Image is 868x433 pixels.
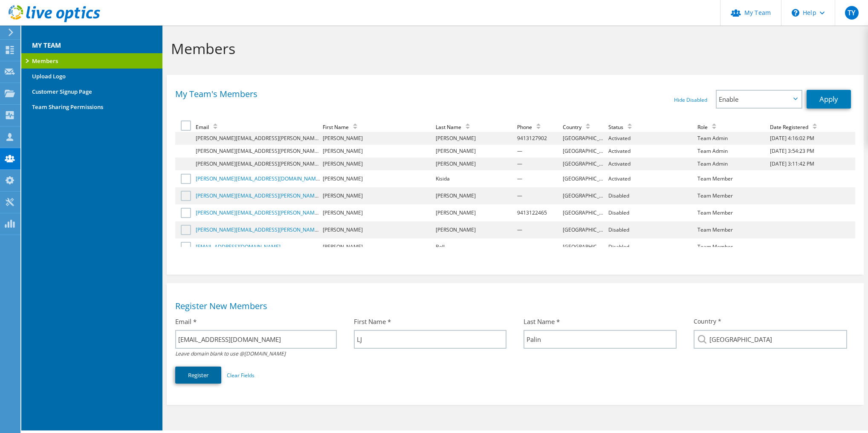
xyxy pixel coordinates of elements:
[607,170,696,187] td: Activated
[561,187,607,204] td: [GEOGRAPHIC_DATA]
[434,132,516,145] td: [PERSON_NAME]
[608,123,636,131] div: Status
[175,330,337,349] input: Example@xbyte.com
[434,221,516,238] td: [PERSON_NAME]
[434,187,516,204] td: [PERSON_NAME]
[434,204,516,221] td: [PERSON_NAME]
[607,132,696,145] td: Activated
[561,132,607,145] td: [GEOGRAPHIC_DATA]
[845,6,859,20] span: TY
[434,238,516,255] td: Bell
[516,170,561,187] td: —
[769,158,855,170] td: [DATE] 3:11:42 PM
[436,123,474,131] div: Last Name
[321,221,434,238] td: [PERSON_NAME]
[21,32,162,50] h3: MY TEAM
[696,132,769,145] td: Team Admin
[561,221,607,238] td: [GEOGRAPHIC_DATA]
[607,187,696,204] td: Disabled
[175,302,851,310] h1: Register New Members
[607,145,696,158] td: Activated
[696,158,769,170] td: Team Admin
[194,158,322,170] td: [PERSON_NAME][EMAIL_ADDRESS][PERSON_NAME][DOMAIN_NAME]
[196,175,321,182] a: [PERSON_NAME][EMAIL_ADDRESS][DOMAIN_NAME]
[21,84,162,99] a: Customer Signup Page
[321,187,434,204] td: [PERSON_NAME]
[516,238,561,255] td: —
[321,145,434,158] td: [PERSON_NAME]
[561,170,607,187] td: [GEOGRAPHIC_DATA]
[516,187,561,204] td: —
[516,158,561,170] td: —
[561,158,607,170] td: [GEOGRAPHIC_DATA]
[516,132,561,145] td: 9413127902
[181,120,193,131] label: Select one or more accounts below
[21,69,162,84] a: Upload Logo
[517,123,545,131] div: Phone
[696,145,769,158] td: Team Admin
[770,123,821,131] div: Date Registered
[696,221,769,238] td: Team Member
[516,145,561,158] td: —
[694,317,721,326] label: Country *
[607,204,696,221] td: Disabled
[792,9,799,17] svg: \n
[769,145,855,158] td: [DATE] 3:54:23 PM
[171,40,855,57] h1: Members
[516,204,561,221] td: 9413122465
[434,170,516,187] td: Kisida
[21,53,162,69] a: Members
[697,123,720,131] div: Role
[196,209,361,216] a: [PERSON_NAME][EMAIL_ADDRESS][PERSON_NAME][DOMAIN_NAME]
[524,317,560,326] label: Last Name *
[196,123,222,131] div: Email
[561,204,607,221] td: [GEOGRAPHIC_DATA]
[196,243,281,250] a: [EMAIL_ADDRESS][DOMAIN_NAME]
[607,158,696,170] td: Activated
[561,145,607,158] td: [GEOGRAPHIC_DATA]
[696,204,769,221] td: Team Member
[321,170,434,187] td: [PERSON_NAME]
[321,132,434,145] td: [PERSON_NAME]
[516,221,561,238] td: —
[321,204,434,221] td: [PERSON_NAME]
[696,238,769,255] td: Team Member
[807,90,851,109] a: Apply
[194,145,322,158] td: [PERSON_NAME][EMAIL_ADDRESS][PERSON_NAME][DOMAIN_NAME]
[769,132,855,145] td: [DATE] 4:16:02 PM
[674,96,707,103] a: Hide Disabled
[196,226,361,233] a: [PERSON_NAME][EMAIL_ADDRESS][PERSON_NAME][DOMAIN_NAME]
[719,94,790,104] span: Enable
[175,367,221,384] button: Register
[175,350,286,357] i: Leave domain blank to use @[DOMAIN_NAME]
[175,317,197,326] label: Email *
[696,170,769,187] td: Team Member
[434,145,516,158] td: [PERSON_NAME]
[561,238,607,255] td: [GEOGRAPHIC_DATA]
[21,99,162,115] a: Team Sharing Permissions
[321,238,434,255] td: [PERSON_NAME]
[196,192,361,199] a: [PERSON_NAME][EMAIL_ADDRESS][PERSON_NAME][DOMAIN_NAME]
[434,158,516,170] td: [PERSON_NAME]
[227,372,255,379] a: Clear Fields
[563,123,594,131] div: Country
[607,221,696,238] td: Disabled
[607,238,696,255] td: Disabled
[321,158,434,170] td: [PERSON_NAME]
[323,123,362,131] div: First Name
[696,187,769,204] td: Team Member
[354,317,391,326] label: First Name *
[194,132,322,145] td: [PERSON_NAME][EMAIL_ADDRESS][PERSON_NAME][DOMAIN_NAME]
